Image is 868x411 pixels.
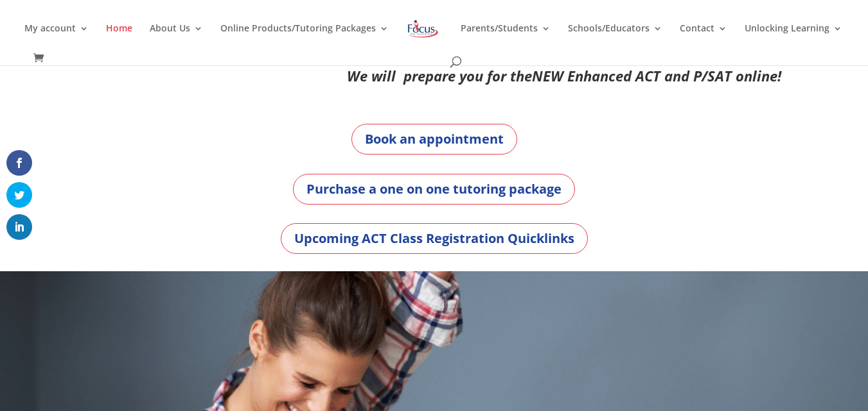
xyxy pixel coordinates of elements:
[24,24,89,54] a: My account
[150,24,203,54] a: About Us
[220,24,389,54] a: Online Products/Tutoring Packages
[106,24,132,54] a: Home
[680,24,727,54] a: Contact
[281,223,588,254] a: Upcoming ACT Class Registration Quicklinks
[351,124,517,155] a: Book an appointment
[745,24,842,54] a: Unlocking Learning
[568,24,662,54] a: Schools/Educators
[406,17,439,40] img: Focus on Learning
[293,174,575,205] a: Purchase a one on one tutoring package
[347,66,532,85] em: We will prepare you for the
[461,24,551,54] a: Parents/Students
[532,66,781,85] em: NEW Enhanced ACT and P/SAT online!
